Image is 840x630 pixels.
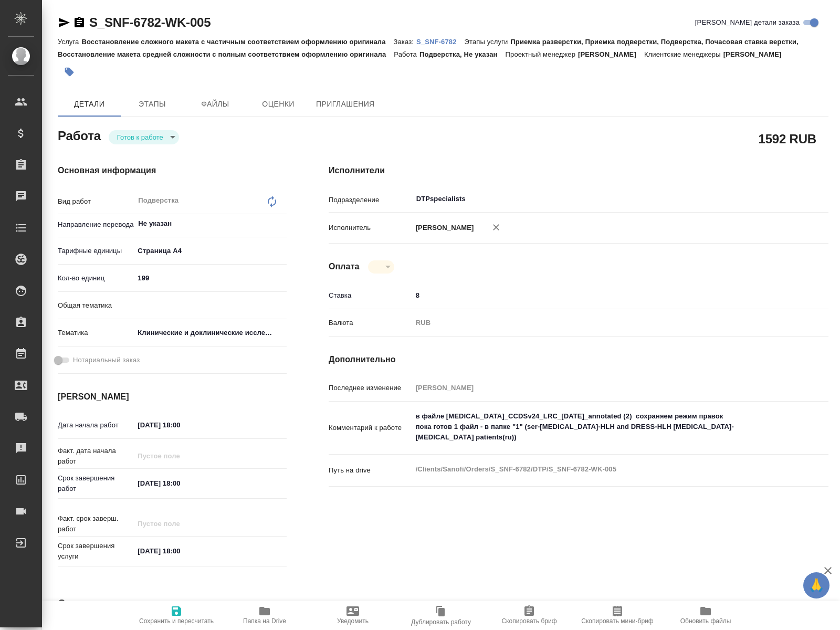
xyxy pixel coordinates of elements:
[58,300,134,311] p: Общая тематика
[329,290,412,301] p: Ставка
[253,98,303,111] span: Оценки
[134,242,287,260] div: Страница А4
[394,50,419,58] p: Работа
[329,223,412,233] p: Исполнитель
[329,383,412,393] p: Последнее изменение
[134,297,287,314] div: ​
[394,38,416,46] p: Заказ:
[807,574,825,596] span: 🙏
[58,473,134,494] p: Срок завершения работ
[58,391,287,403] h4: [PERSON_NAME]
[58,16,70,29] button: Скопировать ссылку для ЯМессенджера
[281,223,283,225] button: Open
[419,50,506,58] p: Подверстка, Не указан
[134,543,226,559] input: ✎ Введи что-нибудь
[134,417,226,433] input: ✎ Введи что-нибудь
[329,465,412,476] p: Путь на drive
[58,446,134,467] p: Факт. дата начала работ
[134,516,226,531] input: Пустое поле
[190,98,240,111] span: Файлы
[127,98,177,111] span: Этапы
[316,98,375,111] span: Приглашения
[58,164,287,177] h4: Основная информация
[416,38,465,46] p: S_SNF-6782
[465,38,511,46] p: Этапы услуги
[581,617,653,625] span: Скопировать мини-бриф
[661,601,750,630] button: Обновить файлы
[109,130,179,144] div: Готов к работе
[411,618,471,626] span: Дублировать работу
[64,98,114,111] span: Детали
[412,407,787,446] textarea: в файле [MEDICAL_DATA]_CCDSv24_LRC_[DATE]_annotated (2) сохраняем режим правок пока готов 1 файл ...
[759,130,816,148] h2: 1592 RUB
[329,164,828,177] h4: Исполнители
[337,617,369,625] span: Уведомить
[81,38,393,46] p: Восстановление сложного макета с частичным соответствием оформлению оригинала
[58,219,134,230] p: Направление перевода
[397,601,485,630] button: Дублировать работу
[695,17,800,28] span: [PERSON_NAME] детали заказа
[58,60,81,83] button: Добавить тэг
[578,50,644,58] p: [PERSON_NAME]
[506,50,578,58] p: Проектный менеджер
[73,16,86,29] button: Скопировать ссылку
[329,260,360,273] h4: Оплата
[114,133,166,142] button: Готов к работе
[368,260,394,274] div: Готов к работе
[58,196,134,207] p: Вид работ
[73,355,140,365] span: Нотариальный заказ
[58,328,134,338] p: Тематика
[485,216,508,239] button: Удалить исполнителя
[412,288,787,303] input: ✎ Введи что-нибудь
[58,596,92,613] h2: Заказ
[803,572,829,598] button: 🙏
[58,513,134,534] p: Факт. срок заверш. работ
[723,50,790,58] p: [PERSON_NAME]
[134,448,226,464] input: Пустое поле
[134,270,287,286] input: ✎ Введи что-нибудь
[58,273,134,283] p: Кол-во единиц
[329,423,412,433] p: Комментарий к работе
[644,50,723,58] p: Клиентские менеджеры
[329,195,412,205] p: Подразделение
[58,541,134,562] p: Срок завершения услуги
[680,617,731,625] span: Обновить файлы
[501,617,556,625] span: Скопировать бриф
[134,324,287,342] div: Клинические и доклинические исследования
[412,380,787,395] input: Пустое поле
[781,198,783,200] button: Open
[329,318,412,328] p: Валюта
[412,460,787,478] textarea: /Clients/Sanofi/Orders/S_SNF-6782/DTP/S_SNF-6782-WK-005
[220,601,309,630] button: Папка на Drive
[412,314,787,332] div: RUB
[58,246,134,256] p: Тарифные единицы
[485,601,573,630] button: Скопировать бриф
[132,601,220,630] button: Сохранить и пересчитать
[58,38,81,46] p: Услуга
[134,476,226,491] input: ✎ Введи что-нибудь
[412,223,474,233] p: [PERSON_NAME]
[89,15,211,29] a: S_SNF-6782-WK-005
[573,601,661,630] button: Скопировать мини-бриф
[329,353,828,366] h4: Дополнительно
[58,125,101,144] h2: Работа
[139,617,214,625] span: Сохранить и пересчитать
[58,420,134,430] p: Дата начала работ
[416,37,465,46] a: S_SNF-6782
[243,617,286,625] span: Папка на Drive
[309,601,397,630] button: Уведомить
